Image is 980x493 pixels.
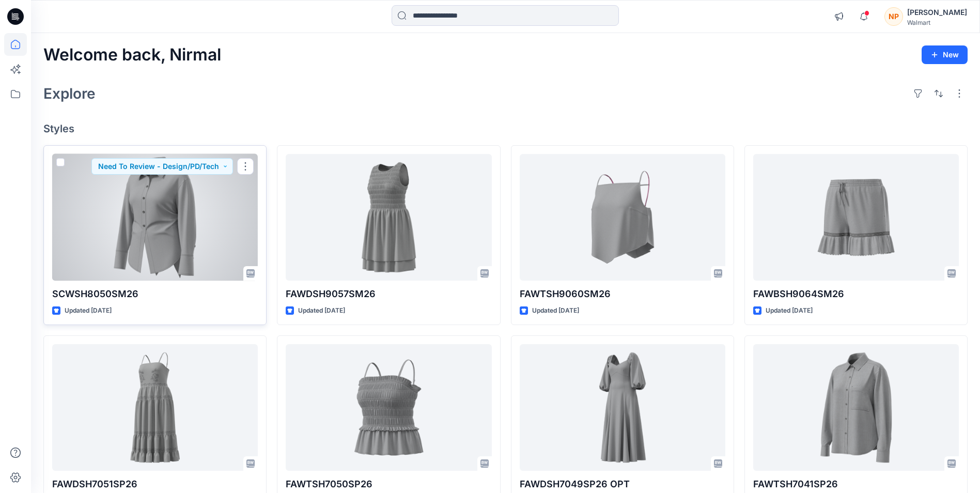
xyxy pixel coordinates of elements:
h4: Styles [43,122,968,135]
a: FAWDSH7051SP26 [52,344,258,471]
a: FAWTSH7041SP26 [753,344,959,471]
p: FAWTSH7050SP26 [286,477,491,491]
h2: Welcome back, Nirmal [43,45,221,65]
p: FAWBSH9064SM26 [753,287,959,301]
a: SCWSH8050SM26 [52,154,258,281]
a: FAWTSH7050SP26 [286,344,491,471]
p: FAWTSH7041SP26 [753,477,959,491]
h2: Explore [43,85,96,102]
a: FAWBSH9064SM26 [753,154,959,281]
p: Updated [DATE] [65,305,112,316]
a: FAWDSH7049SP26 OPT [520,344,725,471]
button: New [922,45,968,64]
p: FAWDSH9057SM26 [286,287,491,301]
div: [PERSON_NAME] [907,6,967,19]
a: FAWTSH9060SM26 [520,154,725,281]
p: Updated [DATE] [532,305,579,316]
p: FAWDSH7049SP26 OPT [520,477,725,491]
p: Updated [DATE] [766,305,813,316]
a: FAWDSH9057SM26 [286,154,491,281]
p: FAWTSH9060SM26 [520,287,725,301]
div: Walmart [907,19,967,26]
div: NP [884,7,903,26]
p: FAWDSH7051SP26 [52,477,258,491]
p: SCWSH8050SM26 [52,287,258,301]
p: Updated [DATE] [298,305,345,316]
